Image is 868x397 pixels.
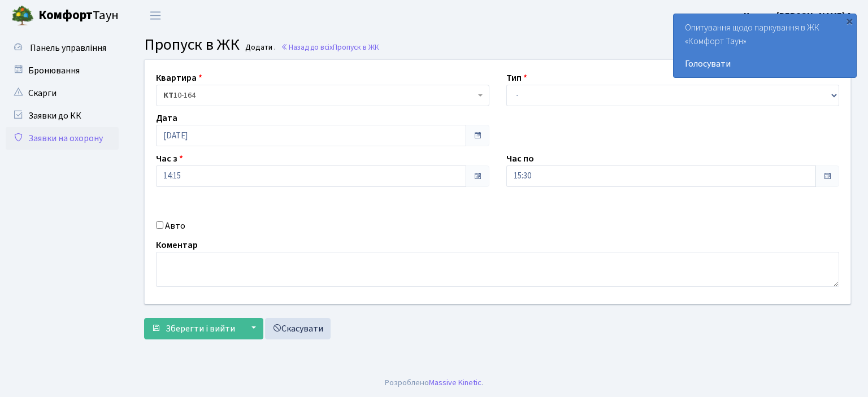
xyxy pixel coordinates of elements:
[281,42,379,53] a: Назад до всіхПропуск в ЖК
[156,85,489,106] span: <b>КТ</b>&nbsp;&nbsp;&nbsp;&nbsp;10-164
[144,318,242,339] button: Зберегти і вийти
[429,377,481,389] a: Massive Kinetic
[674,14,856,77] div: Опитування щодо паркування в ЖК «Комфорт Таун»
[30,42,106,54] span: Панель управління
[243,43,276,53] small: Додати .
[744,9,854,23] a: Цитрус [PERSON_NAME] А.
[685,57,845,71] a: Голосувати
[6,59,119,82] a: Бронювання
[163,90,475,101] span: <b>КТ</b>&nbsp;&nbsp;&nbsp;&nbsp;10-164
[156,111,177,125] label: Дата
[165,219,185,233] label: Авто
[844,15,855,27] div: ×
[744,10,854,22] b: Цитрус [PERSON_NAME] А.
[385,377,483,389] div: Розроблено .
[156,238,198,252] label: Коментар
[6,82,119,104] a: Скарги
[265,318,331,339] a: Скасувати
[166,322,235,335] span: Зберегти і вийти
[38,6,119,25] span: Таун
[506,71,527,85] label: Тип
[506,152,534,165] label: Час по
[38,6,93,24] b: Комфорт
[11,5,34,27] img: logo.png
[156,152,183,165] label: Час з
[141,6,170,25] button: Переключити навігацію
[144,33,240,56] span: Пропуск в ЖК
[6,127,119,150] a: Заявки на охорону
[156,71,202,85] label: Квартира
[6,104,119,127] a: Заявки до КК
[6,37,119,59] a: Панель управління
[163,90,173,101] b: КТ
[333,42,379,53] span: Пропуск в ЖК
